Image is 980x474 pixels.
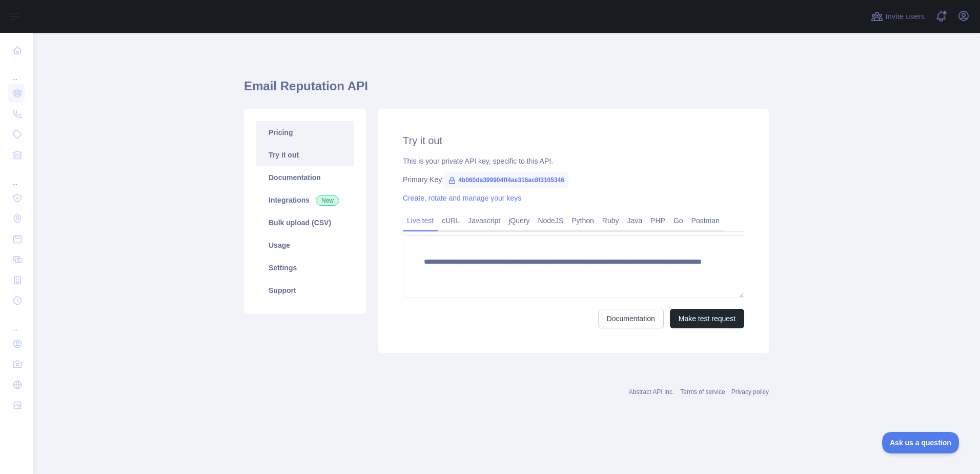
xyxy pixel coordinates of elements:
h1: Email Reputation API [244,78,769,103]
a: Documentation [598,309,664,328]
span: New [316,195,339,206]
iframe: Toggle Customer Support [882,432,959,453]
div: ... [8,62,25,82]
a: Support [256,279,354,302]
button: Invite users [869,8,927,25]
a: Integrations New [256,189,354,211]
a: Postman [687,212,724,229]
div: ... [8,166,25,187]
a: Bulk upload (CSV) [256,211,354,234]
a: Live test [403,212,438,229]
h2: Try it out [403,133,744,148]
a: Try it out [256,144,354,166]
span: 4b060da399904ff4ae316ac8f3105346 [444,172,568,188]
span: Invite users [885,11,925,23]
a: Privacy policy [731,388,769,396]
div: Primary Key: [403,174,744,185]
a: Pricing [256,121,354,144]
div: ... [8,312,25,332]
a: Java [623,212,647,229]
a: cURL [438,212,464,229]
a: jQuery [504,212,534,229]
a: Terms of service [680,388,725,396]
a: Documentation [256,166,354,189]
a: NodeJS [534,212,567,229]
a: Settings [256,256,354,279]
a: Create, rotate and manage your keys [403,194,521,202]
a: Python [567,212,598,229]
a: PHP [646,212,669,229]
a: Ruby [598,212,623,229]
a: Abstract API Inc. [629,388,675,396]
div: This is your private API key, specific to this API. [403,156,744,166]
button: Make test request [670,309,744,328]
a: Go [669,212,687,229]
a: Usage [256,234,354,256]
a: Javascript [464,212,504,229]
